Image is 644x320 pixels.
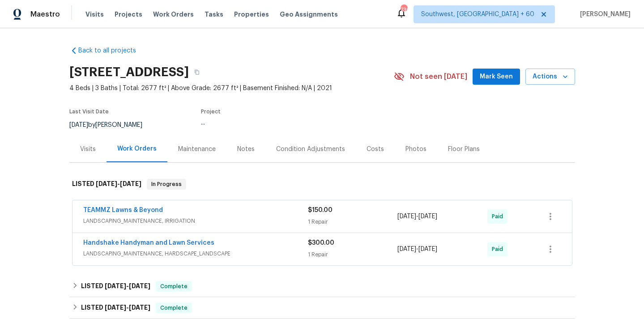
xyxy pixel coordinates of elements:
[96,181,117,187] span: [DATE]
[83,207,163,213] a: TEAMMZ Lawns & Beyond
[105,304,150,311] span: -
[105,304,126,311] span: [DATE]
[157,303,191,312] span: Complete
[201,109,221,114] span: Project
[69,109,109,114] span: Last Visit Date
[129,304,150,311] span: [DATE]
[397,212,437,221] span: -
[105,283,150,289] span: -
[418,213,437,220] span: [DATE]
[69,46,155,55] a: Back to all projects
[96,181,141,187] span: -
[85,10,104,19] span: Visits
[397,245,437,254] span: -
[480,71,513,82] span: Mark Seen
[83,216,308,225] span: LANDSCAPING_MAINTENANCE, IRRIGATION
[81,281,150,292] h6: LISTED
[129,283,150,289] span: [DATE]
[234,10,269,19] span: Properties
[80,145,96,154] div: Visits
[576,10,631,19] span: [PERSON_NAME]
[418,246,437,252] span: [DATE]
[308,240,334,246] span: $300.00
[367,145,384,154] div: Costs
[276,145,345,154] div: Condition Adjustments
[69,84,394,93] span: 4 Beds | 3 Baths | Total: 2677 ft² | Above Grade: 2677 ft² | Basement Finished: N/A | 2021
[237,145,255,154] div: Notes
[308,207,333,213] span: $150.00
[280,10,338,19] span: Geo Assignments
[81,303,150,313] h6: LISTED
[69,276,575,297] div: LISTED [DATE]-[DATE]Complete
[117,144,157,153] div: Work Orders
[69,120,153,130] div: by [PERSON_NAME]
[201,120,373,126] div: ...
[83,240,214,246] a: Handshake Handyman and Lawn Services
[492,245,507,254] span: Paid
[105,283,126,289] span: [DATE]
[448,145,480,154] div: Floor Plans
[189,64,205,80] button: Copy Address
[69,297,575,319] div: LISTED [DATE]-[DATE]Complete
[410,72,467,81] span: Not seen [DATE]
[421,10,534,19] span: Southwest, [GEOGRAPHIC_DATA] + 60
[308,217,398,226] div: 1 Repair
[72,179,141,190] h6: LISTED
[148,180,185,189] span: In Progress
[115,10,142,19] span: Projects
[69,122,88,128] span: [DATE]
[405,145,426,154] div: Photos
[120,181,141,187] span: [DATE]
[178,145,216,154] div: Maintenance
[533,71,568,82] span: Actions
[69,68,189,77] h2: [STREET_ADDRESS]
[308,250,398,259] div: 1 Repair
[525,69,575,85] button: Actions
[153,10,194,19] span: Work Orders
[30,10,60,19] span: Maestro
[397,246,416,252] span: [DATE]
[397,213,416,220] span: [DATE]
[157,282,191,291] span: Complete
[69,170,575,199] div: LISTED [DATE]-[DATE]In Progress
[401,5,407,14] div: 736
[492,212,507,221] span: Paid
[83,249,308,258] span: LANDSCAPING_MAINTENANCE, HARDSCAPE_LANDSCAPE
[205,11,223,17] span: Tasks
[473,69,520,85] button: Mark Seen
